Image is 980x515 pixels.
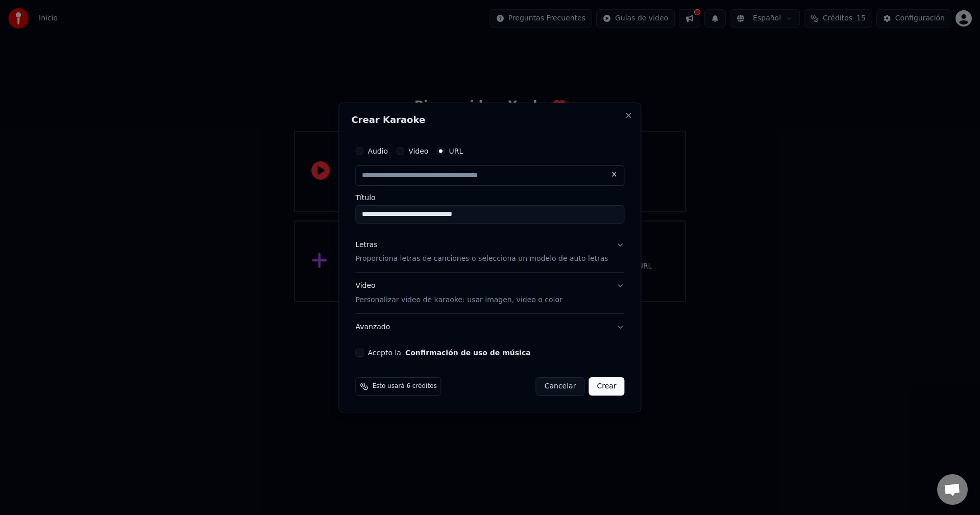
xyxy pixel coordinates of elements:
h2: Crear Karaoke [351,115,628,125]
label: Video [408,148,428,155]
span: Esto usará 6 créditos [372,382,436,390]
p: Proporciona letras de canciones o selecciona un modelo de auto letras [355,254,608,264]
label: Título [355,194,624,201]
label: Acepto la [367,349,530,356]
button: Acepto la [405,349,531,356]
button: Avanzado [355,314,624,340]
p: Personalizar video de karaoke: usar imagen, video o color [355,295,562,305]
div: Letras [355,240,377,250]
label: Audio [367,148,388,155]
button: LetrasProporciona letras de canciones o selecciona un modelo de auto letras [355,232,624,273]
div: Video [355,281,562,306]
button: Cancelar [536,377,585,396]
label: URL [449,148,463,155]
button: Crear [589,377,624,396]
button: VideoPersonalizar video de karaoke: usar imagen, video o color [355,273,624,314]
